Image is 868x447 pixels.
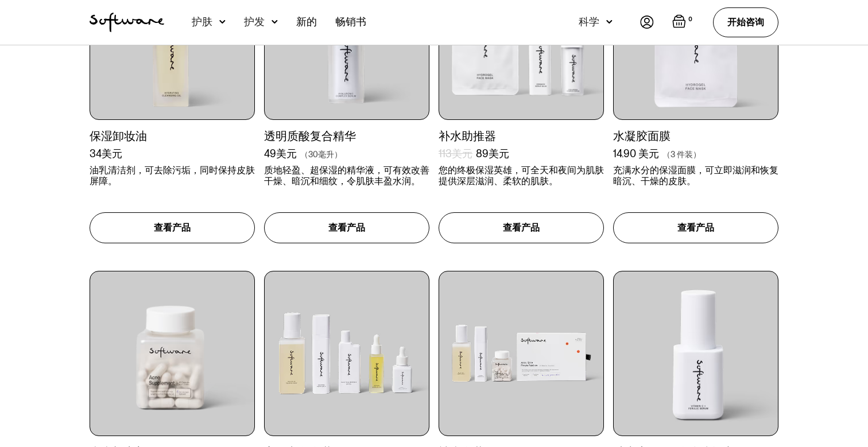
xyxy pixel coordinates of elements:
font: （ [662,150,671,159]
font: 油乳清洁剂，可去除污垢，同时保持皮肤屏障。 [90,165,255,186]
font: 您的终极保湿英雄，可全天和夜间为肌肤提供深层滋润、柔软的肌肤。 [439,165,604,186]
font: 0 [688,15,692,23]
font: 查看产品 [328,222,365,233]
font: 113美元 [439,147,472,160]
font: 护肤 [192,15,212,28]
font: 保湿卸妆油 [90,129,147,143]
font: 畅销书 [335,15,366,28]
font: 补水助推器 [439,129,496,143]
img: 向下箭头 [606,16,613,28]
a: 家 [90,13,164,32]
a: 打开空购物车 [672,14,695,30]
font: 开始咨询 [727,17,764,28]
font: 14.90 美元 [613,147,659,160]
a: 开始咨询 [713,7,778,37]
img: 向下箭头 [272,16,278,28]
font: 34美元 [90,147,122,160]
font: 水凝胶面膜 [613,129,671,143]
font: 质地轻盈、超保湿的精华液，可有效改善干燥、暗沉和细纹，令肌肤丰盈水润。 [264,165,429,186]
font: ） [334,150,342,159]
img: 软件徽标 [90,13,164,32]
font: 49美元 [264,147,297,160]
font: 查看产品 [677,222,714,233]
font: ） [693,150,701,159]
font: 查看产品 [154,222,191,233]
font: 充满水分的保湿面膜，可立即滋润和恢复暗沉、干燥的皮肤。 [613,165,778,186]
font: 新的 [296,15,317,28]
font: 30毫升 [308,150,334,159]
font: 科学 [579,15,599,28]
font: 3 件装 [671,150,693,159]
font: 透明质酸复合精华 [264,129,356,143]
img: 向下箭头 [219,16,226,28]
font: 89美元 [476,147,509,160]
font: 护发 [244,15,265,28]
font: （ [300,150,308,159]
font: 查看产品 [503,222,540,233]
